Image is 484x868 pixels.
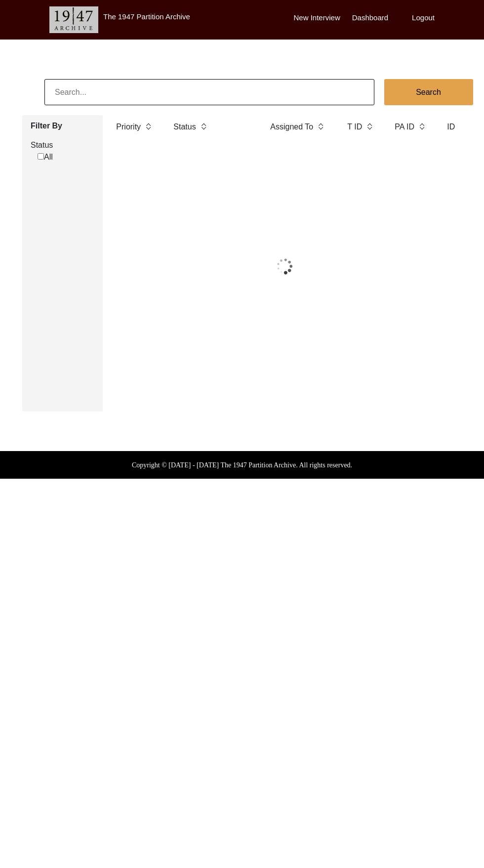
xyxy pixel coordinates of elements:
[132,460,352,470] label: Copyright © [DATE] - [DATE] The 1947 Partition Archive. All rights reserved.
[384,79,473,105] button: Search
[31,139,95,151] label: Status
[270,121,313,133] label: Assigned To
[347,121,362,133] label: T ID
[145,121,152,132] img: sort-button.png
[352,12,388,24] label: Dashboard
[49,6,98,33] img: header-logo.png
[395,121,414,133] label: PA ID
[200,121,207,132] img: sort-button.png
[38,153,44,160] input: All
[38,151,53,163] label: All
[412,12,435,24] label: Logout
[366,121,373,132] img: sort-button.png
[447,121,455,133] label: ID
[173,121,196,133] label: Status
[103,12,190,21] label: The 1947 Partition Archive
[418,121,425,132] img: sort-button.png
[247,242,322,291] img: 1*9EBHIOzhE1XfMYoKz1JcsQ.gif
[294,12,340,24] label: New Interview
[116,121,141,133] label: Priority
[317,121,324,132] img: sort-button.png
[44,79,374,105] input: Search...
[31,120,95,132] label: Filter By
